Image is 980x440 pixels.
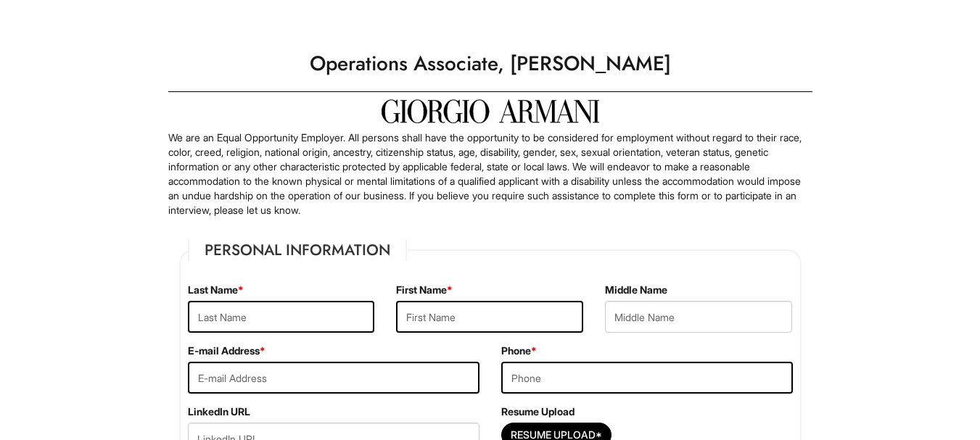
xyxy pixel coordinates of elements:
label: LinkedIn URL [188,404,250,419]
label: First Name [396,283,453,297]
h1: Operations Associate, [PERSON_NAME] [161,43,820,84]
input: E-mail Address [188,362,479,394]
p: We are an Equal Opportunity Employer. All persons shall have the opportunity to be considered for... [168,130,812,217]
legend: Personal Information [188,239,407,261]
label: Resume Upload [501,404,575,419]
input: Phone [501,362,793,394]
label: E-mail Address [188,344,265,358]
input: First Name [396,301,583,333]
label: Middle Name [605,283,667,297]
img: Giorgio Armani [382,99,599,123]
input: Middle Name [605,301,792,333]
label: Phone [501,344,537,358]
label: Last Name [188,283,244,297]
input: Last Name [188,301,375,333]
